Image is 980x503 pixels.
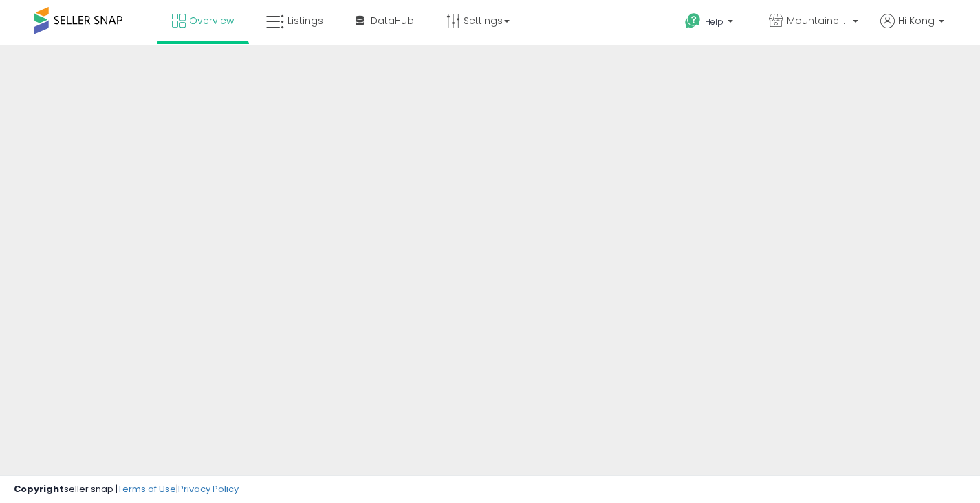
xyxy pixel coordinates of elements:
[14,483,239,496] div: seller snap | |
[14,482,64,495] strong: Copyright
[880,14,944,45] a: Hi Kong
[178,482,239,495] a: Privacy Policy
[898,14,935,28] span: Hi Kong
[787,14,849,28] span: MountaineerBrand
[674,2,747,45] a: Help
[684,12,701,30] i: Get Help
[705,16,723,28] span: Help
[287,14,323,28] span: Listings
[118,482,176,495] a: Terms of Use
[371,14,414,28] span: DataHub
[189,14,234,28] span: Overview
